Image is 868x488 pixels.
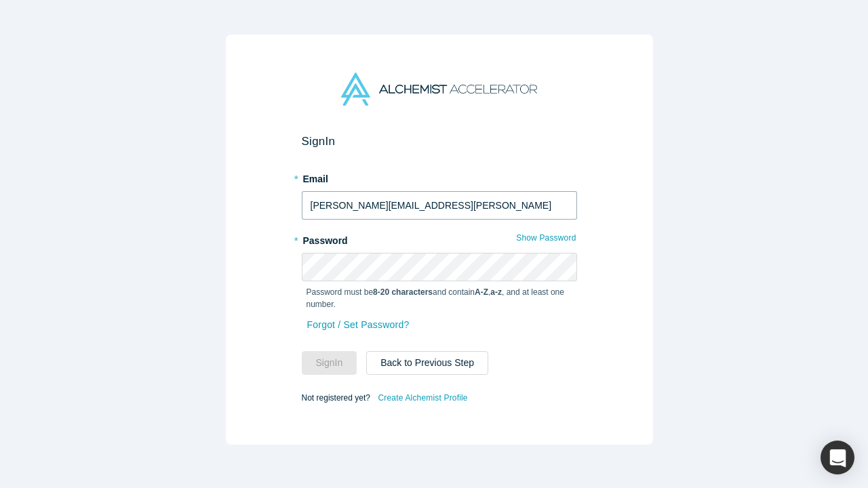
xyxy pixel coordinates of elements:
button: Show Password [515,229,576,247]
strong: a-z [490,287,502,297]
button: Back to Previous Step [366,351,488,375]
strong: A-Z [475,287,488,297]
button: SignIn [302,351,357,375]
h2: Sign In [302,134,577,148]
a: Forgot / Set Password? [307,313,410,337]
img: Alchemist Accelerator Logo [341,73,536,106]
span: Not registered yet? [302,393,370,403]
label: Email [302,167,577,186]
p: Password must be and contain , , and at least one number. [307,286,572,310]
a: Create Alchemist Profile [377,389,468,407]
label: Password [302,229,577,248]
strong: 8-20 characters [373,287,433,297]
